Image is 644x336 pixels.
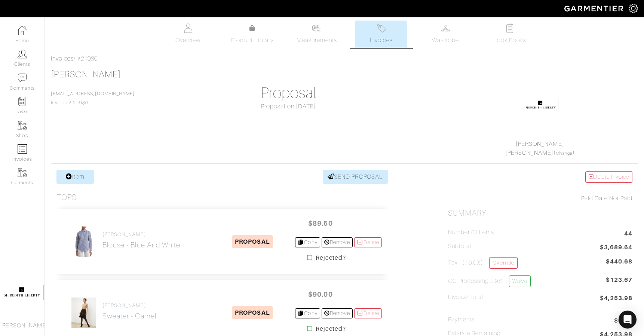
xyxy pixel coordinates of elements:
[102,231,180,238] h4: [PERSON_NAME]
[522,87,559,124] img: 1582320281440.png.png
[316,324,346,333] strong: Rejected?
[441,24,450,33] img: wardrobe-487a4870c1b7c33e795ec22d11cfc2ed9d08956e64fb3008fe2437562e282088.svg
[354,308,382,318] a: Delete
[162,21,214,48] a: Overview
[323,170,388,184] a: SEND PROPOSAL
[629,4,638,13] img: gear-icon-white-bd11855cb880d31180b6d7d6211b90ccbf57a29d726f0c71d8c61bd08dd39cc2.png
[377,24,386,33] img: orders-27d20c2124de7fd6de4e0e44c1d41de31381a507db9b33961299e4e07d508b8c.svg
[51,54,638,63] div: / #21980
[316,253,346,262] strong: Rejected?
[18,26,27,35] img: dashboard-icon-dbcd8f5a0b271acd01030246c82b418ddd0df26cd7fceb0bd07c9910d44c42f6.png
[18,144,27,154] img: orders-icon-0abe47150d42831381b5fb84f609e132dff9fe21cb692f30cb5eec754e2cba89.png
[448,209,632,218] h2: Summary
[51,91,135,105] span: Invoice # 21980
[298,286,343,302] span: $90.00
[448,243,471,250] h5: Subtotal
[419,21,472,48] a: Wardrobe
[581,195,609,202] span: Paid Date:
[102,312,156,320] h2: Sweater - camel
[102,302,156,320] a: [PERSON_NAME] Sweater - camel
[448,294,484,301] h5: Invoice Total
[556,151,573,155] a: Change
[102,241,180,249] h2: Blouse - blue and white
[71,297,96,329] img: i1HUadqzm8YBXpKoqQyXEJam
[18,97,27,106] img: reminder-icon-8004d30b9f0a5d33ae49ab947aed9ed385cf756f9e5892f1edd6e32f2345188e.png
[56,170,94,184] a: Item
[448,316,475,323] h5: Payments
[448,275,531,287] h5: CC Processing 2.9%
[18,121,27,130] img: garments-icon-b7da505a4dc4fd61783c78ac3ca0ef83fa9d6f193b1c9dc38574b1d14d53ca28.png
[291,21,343,48] a: Measurements
[505,149,554,156] a: [PERSON_NAME]
[354,237,382,247] a: Delete
[71,226,96,258] img: kb1MwdGCHNMJ5b5rviyP585Y
[18,73,27,83] img: comment-icon-a0a6a9ef722e966f86d9cbdc48e553b5cf19dbc54f86b18d962a5391bc8f6eb6.png
[606,275,632,290] span: $123.67
[18,49,27,59] img: clients-icon-6bae9207a08558b7cb47a8932f037763ab4055f8c8b6bfacd5dc20c3e0201464.png
[183,24,193,33] img: basicinfo-40fd8af6dae0f16599ec9e87c0ef1c0a1fdea2edbe929e3d69a839185d80c458.svg
[51,70,121,79] a: [PERSON_NAME]
[432,36,459,45] span: Wardrobe
[600,243,632,253] span: $3,689.64
[322,308,353,318] a: Remove
[51,55,74,62] a: Invoices
[489,257,517,269] a: Override
[232,235,273,248] span: PROPOSAL
[295,237,320,247] a: Copy
[509,275,531,287] a: Waive
[585,171,632,183] a: Delete Invoice
[624,229,632,239] span: 44
[51,91,135,96] a: [EMAIL_ADDRESS][DOMAIN_NAME]
[231,36,273,45] span: Product Library
[448,229,494,236] h5: Number of Items
[56,193,77,202] h3: Tops
[600,294,632,304] span: $4,253.98
[516,141,564,147] a: [PERSON_NAME]
[196,102,381,111] div: Proposal on [DATE]
[493,36,527,45] span: Look Books
[297,36,337,45] span: Measurements
[448,257,518,269] h5: Tax ( : 6.0%)
[561,2,629,15] img: garmentier-logo-header-white-b43fb05a5012e4ada735d5af1a66efaba907eab6374d6393d1fbf88cb4ef424d.png
[451,139,629,157] div: ( )
[312,24,321,33] img: measurements-466bbee1fd09ba9460f595b01e5d73f9e2bff037440d3c8f018324cb6cdf7a4a.svg
[196,84,381,102] h1: Proposal
[226,24,279,45] a: Product Library
[232,306,273,319] span: PROPOSAL
[484,21,536,48] a: Look Books
[505,24,515,33] img: todo-9ac3debb85659649dc8f770b8b6100bb5dab4b48dedcbae339e5042a72dfd3cc.svg
[606,257,632,266] span: $440.68
[18,168,27,177] img: garments-icon-b7da505a4dc4fd61783c78ac3ca0ef83fa9d6f193b1c9dc38574b1d14d53ca28.png
[355,21,407,48] a: Invoices
[370,36,393,45] span: Invoices
[322,237,353,247] a: Remove
[448,194,632,203] div: Not Paid
[175,36,200,45] span: Overview
[102,302,156,309] h4: [PERSON_NAME]
[619,311,637,329] div: Open Intercom Messenger
[102,231,180,249] a: [PERSON_NAME] Blouse - blue and white
[295,308,320,318] a: Copy
[298,215,343,231] span: $89.50
[614,316,632,325] span: $0.00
